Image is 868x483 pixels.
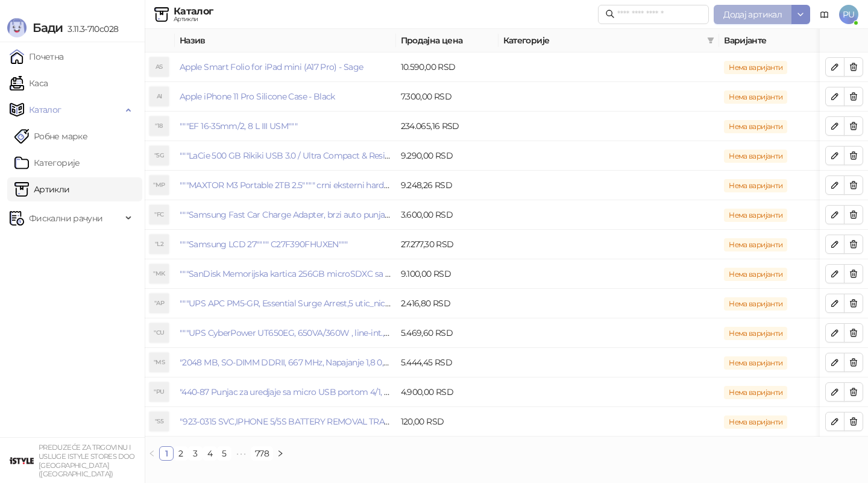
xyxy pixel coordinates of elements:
span: Бади [33,21,63,35]
div: Каталог [174,7,213,16]
a: Почетна [10,45,64,69]
img: 64x64-companyLogo-77b92cf4-9946-4f36-9751-bf7bb5fd2c7d.png [10,449,34,473]
span: right [277,450,284,457]
li: Следећих 5 Страна [231,446,251,461]
div: "AP [149,294,169,313]
td: 27.277,30 RSD [396,230,498,259]
td: 120,00 RSD [396,407,498,437]
div: Артикли [174,16,213,22]
a: 4 [203,447,216,460]
a: Apple Smart Folio for iPad mini (A17 Pro) - Sage [180,62,363,72]
a: """UPS APC PM5-GR, Essential Surge Arrest,5 utic_nica""" [180,298,398,309]
span: PU [839,5,858,24]
span: Нема варијанти [724,238,787,251]
th: Продајна цена [396,29,498,52]
td: "440-87 Punjac za uredjaje sa micro USB portom 4/1, Stand." [175,377,396,407]
td: 10.590,00 RSD [396,52,498,82]
td: 9.290,00 RSD [396,141,498,171]
span: left [148,450,156,457]
td: """UPS CyberPower UT650EG, 650VA/360W , line-int., s_uko, desktop""" [175,318,396,348]
a: """UPS CyberPower UT650EG, 650VA/360W , line-int., s_uko, desktop""" [180,327,451,338]
a: """LaCie 500 GB Rikiki USB 3.0 / Ultra Compact & Resistant aluminum / USB 3.0 / 2.5""""""" [180,150,523,161]
div: "FC [149,205,169,224]
div: "L2 [149,235,169,254]
li: 3 [188,446,203,461]
td: """LaCie 500 GB Rikiki USB 3.0 / Ultra Compact & Resistant aluminum / USB 3.0 / 2.5""""""" [175,141,396,171]
span: Нема варијанти [724,356,787,370]
a: ArtikliАртикли [14,177,70,201]
a: Робне марке [14,124,87,148]
span: ••• [231,446,251,461]
a: 2 [174,447,187,460]
div: "S5 [149,412,169,431]
span: Нема варијанти [724,179,787,192]
span: Нема варијанти [724,386,787,399]
a: """Samsung Fast Car Charge Adapter, brzi auto punja_, boja crna""" [180,209,437,220]
a: "2048 MB, SO-DIMM DDRII, 667 MHz, Napajanje 1,8 0,1 V, Latencija CL5" [180,357,450,368]
td: """UPS APC PM5-GR, Essential Surge Arrest,5 utic_nica""" [175,289,396,318]
div: "MP [149,175,169,195]
div: "CU [149,323,169,343]
span: Нема варијанти [724,297,787,311]
div: AI [149,87,169,106]
td: "923-0315 SVC,IPHONE 5/5S BATTERY REMOVAL TRAY Držač za iPhone sa kojim se otvara display [175,407,396,437]
td: """MAXTOR M3 Portable 2TB 2.5"""" crni eksterni hard disk HX-M201TCB/GM""" [175,171,396,200]
span: filter [705,31,717,49]
div: "18 [149,116,169,136]
a: 5 [218,447,231,460]
span: Нема варијанти [724,150,787,163]
a: "923-0315 SVC,IPHONE 5/5S BATTERY REMOVAL TRAY Držač za iPhone sa kojim se otvara display [180,416,553,427]
img: Artikli [154,7,169,22]
td: "2048 MB, SO-DIMM DDRII, 667 MHz, Napajanje 1,8 0,1 V, Latencija CL5" [175,348,396,377]
td: 2.416,80 RSD [396,289,498,318]
li: 2 [174,446,188,461]
a: "440-87 Punjac za uredjaje sa micro USB portom 4/1, Stand." [180,387,410,397]
a: Каса [10,71,48,95]
td: 3.600,00 RSD [396,200,498,230]
div: "MS [149,353,169,372]
td: 5.444,45 RSD [396,348,498,377]
td: """SanDisk Memorijska kartica 256GB microSDXC sa SD adapterom SDSQXA1-256G-GN6MA - Extreme PLUS, ... [175,259,396,289]
span: Каталог [29,98,61,122]
td: """Samsung LCD 27"""" C27F390FHUXEN""" [175,230,396,259]
button: left [145,446,159,461]
td: 7.300,00 RSD [396,82,498,112]
div: "5G [149,146,169,165]
td: 234.065,16 RSD [396,112,498,141]
span: Нема варијанти [724,415,787,429]
span: Категорије [503,34,703,47]
a: Документација [815,5,834,24]
div: AS [149,57,169,77]
span: 3.11.3-710c028 [63,24,118,34]
span: Фискални рачуни [29,206,102,230]
li: 4 [203,446,217,461]
td: 4.900,00 RSD [396,377,498,407]
button: right [273,446,288,461]
div: "MK [149,264,169,283]
span: Додај артикал [723,9,782,20]
td: """EF 16-35mm/2, 8 L III USM""" [175,112,396,141]
a: """EF 16-35mm/2, 8 L III USM""" [180,121,297,131]
td: 9.248,26 RSD [396,171,498,200]
th: Назив [175,29,396,52]
td: """Samsung Fast Car Charge Adapter, brzi auto punja_, boja crna""" [175,200,396,230]
a: 1 [160,447,173,460]
span: filter [707,37,714,44]
span: Нема варијанти [724,120,787,133]
a: """Samsung LCD 27"""" C27F390FHUXEN""" [180,239,348,250]
a: 778 [251,447,272,460]
span: Нема варијанти [724,268,787,281]
li: Следећа страна [273,446,288,461]
li: 5 [217,446,231,461]
li: Претходна страна [145,446,159,461]
a: Apple iPhone 11 Pro Silicone Case - Black [180,91,335,102]
small: PREDUZEĆE ZA TRGOVINU I USLUGE ISTYLE STORES DOO [GEOGRAPHIC_DATA] ([GEOGRAPHIC_DATA]) [39,443,135,478]
li: 1 [159,446,174,461]
a: 3 [189,447,202,460]
span: Нема варијанти [724,90,787,104]
span: Нема варијанти [724,61,787,74]
span: Нема варијанти [724,327,787,340]
a: Категорије [14,151,80,175]
td: 9.100,00 RSD [396,259,498,289]
a: """MAXTOR M3 Portable 2TB 2.5"""" crni eksterni hard disk HX-M201TCB/GM""" [180,180,479,191]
